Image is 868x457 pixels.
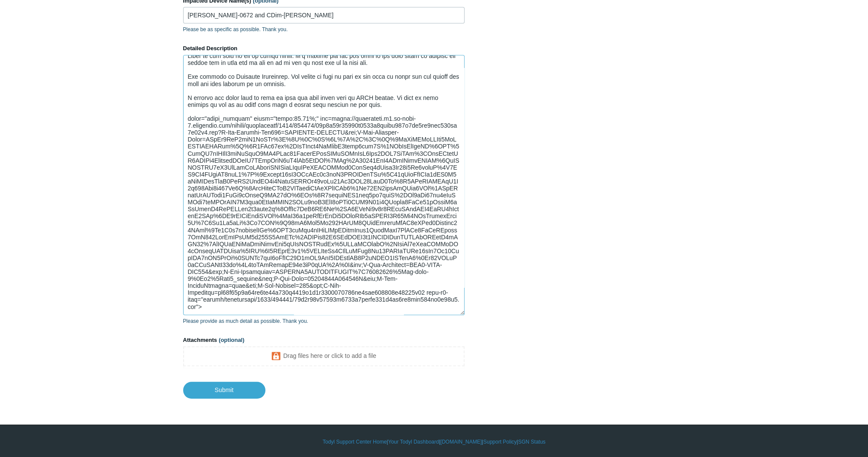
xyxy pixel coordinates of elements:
[183,336,465,344] label: Attachments
[483,438,516,446] a: Support Policy
[183,44,465,53] label: Detailed Description
[323,438,387,446] a: Todyl Support Center Home
[183,438,685,446] div: | | | |
[518,438,545,446] a: SGN Status
[183,26,465,33] p: Please be as specific as possible. Thank you.
[183,317,465,325] p: Please provide as much detail as possible. Thank you.
[219,337,244,343] span: (optional)
[388,438,439,446] a: Your Todyl Dashboard
[183,382,265,398] input: Submit
[440,438,482,446] a: [DOMAIN_NAME]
